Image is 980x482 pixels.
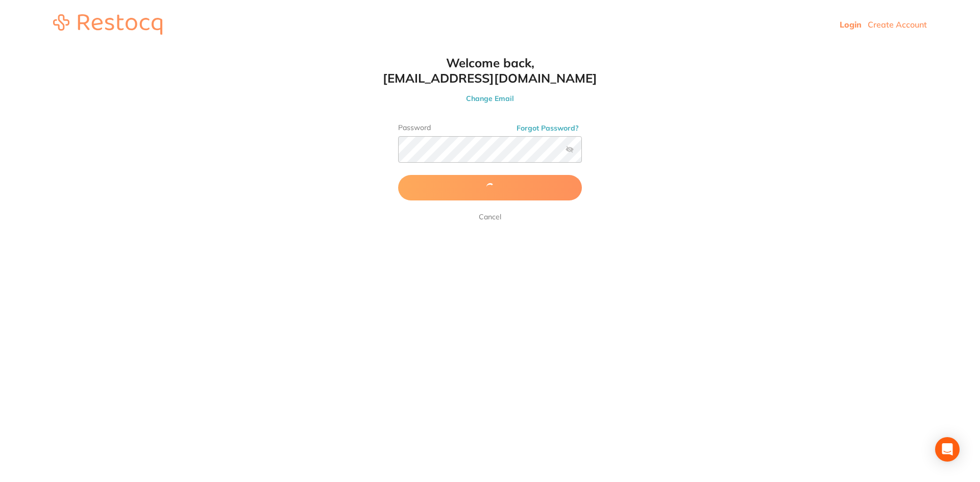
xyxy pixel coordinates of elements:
[840,19,862,30] a: Login
[53,14,162,35] img: restocq_logo.svg
[477,211,503,223] a: Cancel
[935,437,960,462] div: Open Intercom Messenger
[378,55,602,86] h1: Welcome back, [EMAIL_ADDRESS][DOMAIN_NAME]
[868,19,927,30] a: Create Account
[378,94,602,103] button: Change Email
[513,123,582,133] button: Forgot Password?
[398,123,582,132] label: Password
